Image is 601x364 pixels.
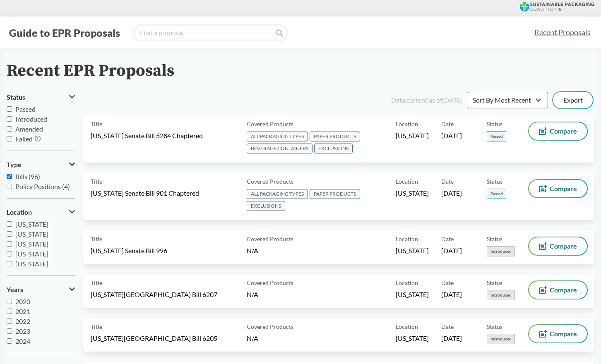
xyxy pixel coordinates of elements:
[7,283,75,297] button: Years
[529,180,587,197] button: Compare
[391,95,463,105] div: Data current as of [DATE]
[7,116,12,122] input: Introduced
[15,260,48,268] span: [US_STATE]
[7,261,12,266] input: [US_STATE]
[91,246,167,255] span: [US_STATE] Senate Bill 996
[396,235,418,243] span: Location
[247,235,293,243] span: Covered Products
[91,278,102,287] span: Title
[487,278,502,287] span: Status
[396,246,429,255] span: [US_STATE]
[15,230,48,238] span: [US_STATE]
[487,177,502,186] span: Status
[487,189,506,199] span: Passed
[529,237,587,255] button: Compare
[7,26,123,39] button: Guide to EPR Proposals
[441,120,454,128] span: Date
[441,177,454,186] span: Date
[7,106,12,112] input: Passed
[487,322,502,331] span: Status
[487,131,506,141] span: Passed
[247,247,258,254] span: N/A
[7,158,75,172] button: Type
[15,240,48,248] span: [US_STATE]
[396,189,429,198] span: [US_STATE]
[441,189,462,198] span: [DATE]
[7,174,12,179] input: Bills (96)
[91,290,217,299] span: [US_STATE][GEOGRAPHIC_DATA] Bill 6207
[15,115,47,123] span: Introduced
[441,334,462,343] span: [DATE]
[396,290,429,299] span: [US_STATE]
[487,235,502,243] span: Status
[7,251,12,256] input: [US_STATE]
[550,128,577,134] span: Compare
[487,246,515,256] span: Introduced
[7,318,12,324] input: 2022
[7,90,75,104] button: Status
[7,93,25,101] span: Status
[247,132,308,141] span: ALL PACKAGING TYPES
[396,334,429,343] span: [US_STATE]
[441,290,462,299] span: [DATE]
[529,281,587,299] button: Compare
[310,132,360,141] span: PAPER PRODUCTS
[396,278,418,287] span: Location
[550,330,577,337] span: Compare
[441,278,454,287] span: Date
[487,290,515,300] span: Introduced
[7,184,12,189] input: Policy Positions (4)
[487,120,502,128] span: Status
[91,189,199,198] span: [US_STATE] Senate Bill 901 Chaptered
[247,177,293,186] span: Covered Products
[396,131,429,140] span: [US_STATE]
[441,131,462,140] span: [DATE]
[7,309,12,314] input: 2021
[15,337,30,345] span: 2024
[7,62,174,80] h2: Recent EPR Proposals
[91,235,102,243] span: Title
[529,122,587,140] button: Compare
[7,299,12,304] input: 2020
[247,322,293,331] span: Covered Products
[7,136,12,141] input: Failed
[15,250,48,258] span: [US_STATE]
[15,297,30,305] span: 2020
[553,92,593,108] button: Export
[91,120,102,128] span: Title
[91,322,102,331] span: Title
[7,205,75,219] button: Location
[15,307,30,315] span: 2021
[531,23,594,42] a: Recent Proposals
[247,189,308,199] span: ALL PACKAGING TYPES
[441,246,462,255] span: [DATE]
[550,243,577,249] span: Compare
[15,327,30,335] span: 2023
[15,105,36,113] span: Passed
[529,325,587,342] button: Compare
[247,120,293,128] span: Covered Products
[7,208,32,216] span: Location
[133,24,288,41] input: Find a proposal
[550,185,577,192] span: Compare
[7,338,12,344] input: 2024
[396,120,418,128] span: Location
[247,278,293,287] span: Covered Products
[91,131,203,140] span: [US_STATE] Senate Bill 5284 Chaptered
[441,235,454,243] span: Date
[396,322,418,331] span: Location
[550,287,577,293] span: Compare
[7,126,12,132] input: Amended
[7,241,12,247] input: [US_STATE]
[487,334,515,344] span: Introduced
[7,231,12,237] input: [US_STATE]
[310,189,360,199] span: PAPER PRODUCTS
[15,125,43,133] span: Amended
[7,161,22,168] span: Type
[247,334,258,342] span: N/A
[15,182,70,190] span: Policy Positions (4)
[7,286,23,293] span: Years
[7,221,12,227] input: [US_STATE]
[314,144,353,153] span: EXCLUSIONS
[396,177,418,186] span: Location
